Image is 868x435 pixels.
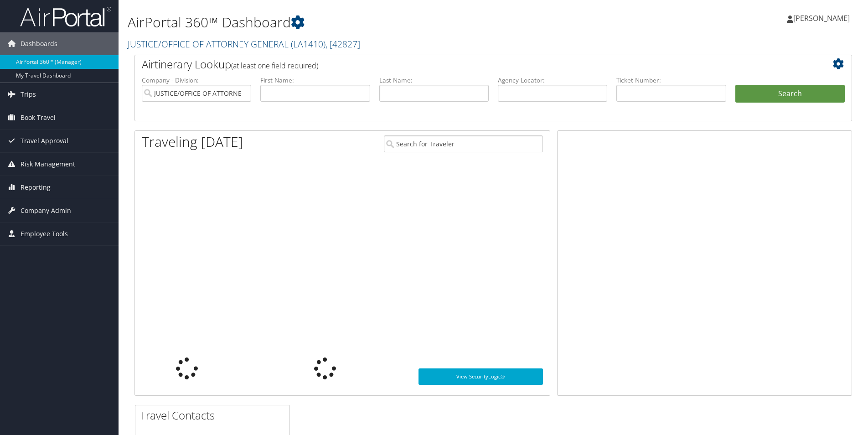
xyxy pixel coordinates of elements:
[21,32,57,55] span: Dashboards
[140,408,289,423] h2: Travel Contacts
[128,13,615,32] h1: AirPortal 360™ Dashboard
[498,76,607,85] label: Agency Locator:
[231,61,318,71] span: (at least one field required)
[325,38,360,50] span: , [ 42827 ]
[735,85,845,103] button: Search
[142,76,251,85] label: Company - Division:
[21,153,75,176] span: Risk Management
[260,76,370,85] label: First Name:
[21,129,68,152] span: Travel Approval
[21,199,71,222] span: Company Admin
[793,13,850,23] span: [PERSON_NAME]
[787,5,859,32] a: [PERSON_NAME]
[21,176,51,199] span: Reporting
[142,132,243,151] h1: Traveling [DATE]
[20,6,111,27] img: airportal-logo.png
[21,223,68,245] span: Employee Tools
[128,38,360,50] a: JUSTICE/OFFICE OF ATTORNEY GENERAL
[21,106,56,129] span: Book Travel
[418,368,543,385] a: View SecurityLogic®
[379,76,489,85] label: Last Name:
[142,57,785,72] h2: Airtinerary Lookup
[384,135,543,152] input: Search for Traveler
[291,38,325,50] span: ( LA1410 )
[616,76,726,85] label: Ticket Number:
[21,83,36,106] span: Trips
